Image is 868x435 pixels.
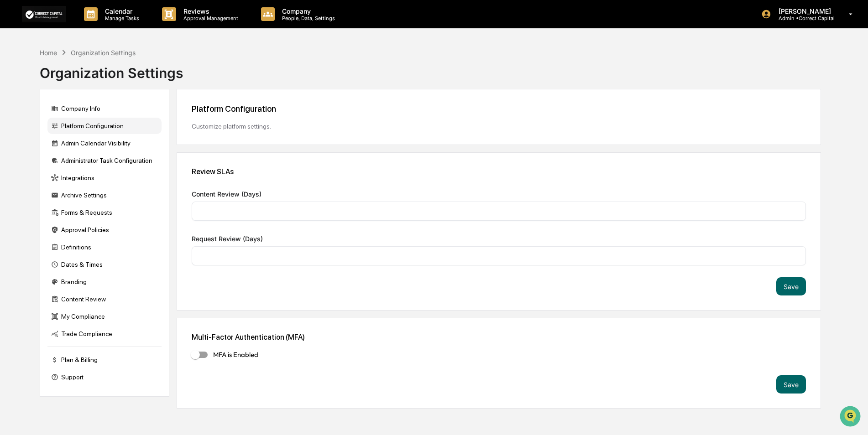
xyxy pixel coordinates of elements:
div: My Compliance [47,308,162,325]
div: Review SLAs [192,167,806,176]
div: We're available if you need us! [31,79,115,86]
p: People, Data, Settings [275,15,340,21]
div: Platform Configuration [47,118,162,134]
div: Archive Settings [47,187,162,203]
span: Data Lookup [18,132,58,141]
div: Customize platform settings. [192,123,806,130]
p: Admin • Correct Capital [771,15,836,21]
div: Content Review [47,291,162,307]
div: Integrations [47,170,162,186]
span: MFA is Enabled [213,350,258,360]
div: 🖐️ [9,116,16,123]
div: Start new chat [31,70,150,79]
div: Multi-Factor Authentication (MFA) [192,333,806,342]
div: Approval Policies [47,222,162,238]
div: Plan & Billing [47,352,162,368]
button: Save [776,375,806,394]
div: Organization Settings [40,57,183,81]
p: Manage Tasks [98,15,144,21]
span: Attestations [75,115,113,124]
div: Platform Configuration [192,104,806,114]
div: Trade Compliance [47,326,162,342]
img: logo [22,6,66,22]
div: Administrator Task Configuration [47,152,162,169]
div: Support [47,369,162,385]
button: Save [776,277,806,295]
p: Reviews [176,7,243,15]
p: Company [275,7,340,15]
a: Powered byPylon [64,154,110,161]
span: Preclearance [18,115,59,124]
div: 🗄️ [66,116,73,123]
span: Content Review (Days) [192,190,261,198]
p: Calendar [98,7,144,15]
div: Organization Settings [71,49,136,57]
div: 🔎 [9,133,16,140]
a: 🔎Data Lookup [5,129,61,145]
div: Branding [47,274,162,290]
a: 🗄️Attestations [63,111,117,128]
div: Forms & Requests [47,204,162,221]
span: Pylon [91,155,110,161]
div: Dates & Times [47,256,162,273]
div: Company Info [47,100,162,117]
div: Definitions [47,239,162,255]
a: 🖐️Preclearance [5,111,63,128]
iframe: Open customer support [839,405,863,430]
div: Home [40,49,57,57]
p: How can we help? [9,19,166,34]
img: 1746055101610-c473b297-6a78-478c-a979-82029cc54cd1 [9,70,26,86]
p: Approval Management [176,15,243,21]
button: Start new chat [155,72,166,83]
span: Request Review (Days) [192,235,263,243]
p: [PERSON_NAME] [771,7,836,15]
div: Admin Calendar Visibility [47,135,162,151]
